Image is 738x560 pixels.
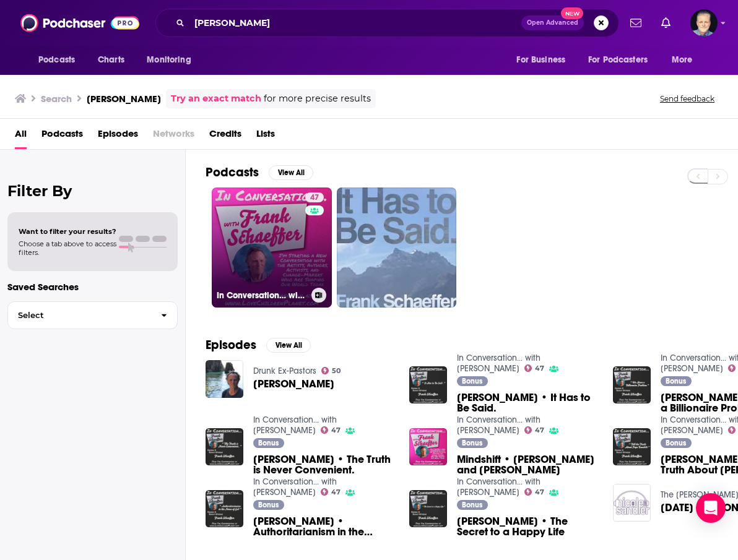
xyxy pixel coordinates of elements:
h3: Search [41,93,72,105]
a: Show notifications dropdown [656,12,675,33]
a: In Conversation… with Frank Schaeffer [253,415,337,436]
span: More [672,51,693,69]
span: [PERSON_NAME] • It Has to Be Said. [457,392,598,413]
a: All [15,124,27,149]
a: 47 [321,426,341,434]
span: Want to filter your results? [19,227,116,236]
div: Search podcasts, credits, & more... [155,9,619,37]
button: open menu [580,48,666,72]
span: [PERSON_NAME] • The Truth is Never Convenient. [253,454,394,475]
a: 47 [524,364,545,372]
span: Bonus [462,439,482,447]
img: Frank Schaeffer • The Secret to a Happy Life [409,490,447,528]
a: Frank Schaeffer [253,379,334,389]
span: Logged in as JonesLiterary [690,9,718,37]
span: Networks [153,124,194,149]
a: Show notifications dropdown [625,12,646,33]
input: Search podcasts, credits, & more... [189,13,521,33]
img: User Profile [690,9,718,37]
span: Monitoring [147,51,191,69]
a: In Conversation… with Frank Schaeffer [457,353,540,374]
h3: [PERSON_NAME] [87,93,161,105]
a: Frank Schaeffer • The Truth is Never Convenient. [253,454,394,475]
a: In Conversation… with Frank Schaeffer [457,476,540,498]
a: 50 [321,367,341,374]
img: Frank Schaeffer • Authoritarianism in the Name of God [206,490,243,528]
a: Try an exact match [171,92,261,106]
h2: Podcasts [206,165,259,180]
a: In Conversation… with Frank Schaeffer [253,476,337,498]
span: [PERSON_NAME] • The Secret to a Happy Life [457,516,598,537]
div: Open Intercom Messenger [696,493,726,523]
img: Frank Schaeffer [206,360,243,398]
button: Send feedback [656,93,718,104]
span: 47 [331,489,341,495]
span: 47 [535,428,544,433]
span: 47 [310,192,319,204]
span: [PERSON_NAME] [253,379,334,389]
img: Frank Schaeffer • It Has to Be Said. [409,366,447,404]
span: Choose a tab above to access filters. [19,239,116,257]
img: 8-12-09 Frank Schaeffer [613,484,651,522]
a: Drunk Ex-Pastors [253,366,316,376]
a: 47 [305,192,324,202]
span: Bonus [258,501,279,509]
button: open menu [30,48,91,72]
button: View All [269,165,313,180]
button: View All [266,338,311,353]
button: Show profile menu [690,9,718,37]
button: open menu [508,48,581,72]
a: Lists [256,124,275,149]
span: For Podcasters [588,51,648,69]
a: Podcasts [41,124,83,149]
a: Frank Schaeffer • Authoritarianism in the Name of God [253,516,394,537]
a: Mindshift • Dr. Clint Heacock and Frank Schaeffer [457,454,598,475]
span: Bonus [258,439,279,447]
p: Saved Searches [7,281,178,293]
img: Frank Schaeffer • The Truth is Never Convenient. [206,428,243,466]
button: open menu [663,48,708,72]
a: Credits [209,124,241,149]
a: 47 [524,426,545,434]
span: 47 [535,489,544,495]
img: Mindshift • Dr. Clint Heacock and Frank Schaeffer [409,428,447,466]
a: Podchaser - Follow, Share and Rate Podcasts [20,11,139,35]
h2: Episodes [206,337,256,353]
img: Frank Schaeffer • We Have a Billionaire Problem [613,366,651,404]
a: Frank Schaeffer • The Secret to a Happy Life [457,516,598,537]
a: In Conversation… with Frank Schaeffer [457,415,540,436]
span: Bonus [666,377,686,385]
span: New [561,7,583,19]
span: For Business [516,51,565,69]
a: Charts [90,48,132,72]
span: Charts [98,51,124,69]
span: Podcasts [38,51,75,69]
span: Select [8,311,151,319]
button: Select [7,301,178,329]
span: for more precise results [264,92,371,106]
span: [PERSON_NAME] • Authoritarianism in the Name of [DEMOGRAPHIC_DATA] [253,516,394,537]
span: Open Advanced [527,20,578,26]
button: Open AdvancedNew [521,15,584,30]
a: PodcastsView All [206,165,313,180]
a: 47 [321,488,341,496]
a: Frank Schaeffer • It Has to Be Said. [457,392,598,413]
span: Mindshift • [PERSON_NAME] and [PERSON_NAME] [457,454,598,475]
img: Frank Schaeffer • Tell the Truth About Pope Benedict [613,428,651,466]
span: 47 [331,428,341,433]
h3: In Conversation… with [PERSON_NAME] [217,290,306,301]
span: 50 [332,368,341,374]
a: Episodes [98,124,138,149]
a: 47 [524,488,545,496]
